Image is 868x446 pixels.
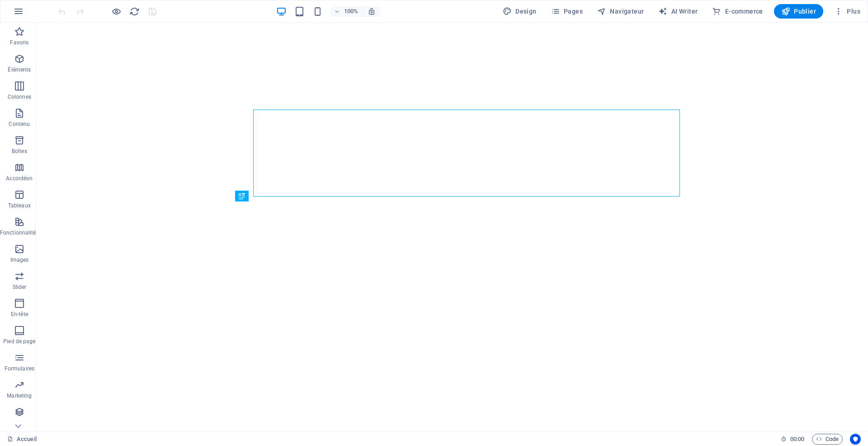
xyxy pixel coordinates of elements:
i: Actualiser la page [129,6,140,17]
p: Favoris [10,39,28,46]
span: : [797,436,798,442]
span: AI Writer [658,7,698,16]
span: Plus [834,7,860,16]
button: Pages [547,4,586,19]
span: Pages [551,7,583,16]
p: En-tête [11,311,28,318]
div: Design (Ctrl+Alt+Y) [499,4,540,19]
p: Contenu [9,120,30,128]
span: Code [816,434,839,445]
button: AI Writer [655,4,701,19]
button: 100% [330,6,363,17]
p: Boîtes [12,148,27,155]
i: Lors du redimensionnement, ajuster automatiquement le niveau de zoom en fonction de l'appareil sé... [368,7,376,15]
a: Cliquez pour annuler la sélection. Double-cliquez pour ouvrir Pages. [7,434,37,445]
p: Collections [5,419,33,427]
button: Plus [830,4,864,19]
span: 00 00 [790,434,804,445]
span: Design [503,7,537,16]
p: Formulaires [5,365,34,372]
p: Accordéon [6,175,33,182]
p: Colonnes [8,93,31,101]
h6: 100% [344,6,359,17]
button: reload [129,6,140,17]
p: Images [10,256,29,264]
p: Marketing [7,392,32,399]
button: Code [812,434,843,445]
button: Design [499,4,540,19]
button: Publier [774,4,823,19]
p: Pied de page [3,338,35,345]
p: Slider [13,283,27,291]
button: Cliquez ici pour quitter le mode Aperçu et poursuivre l'édition. [111,6,122,17]
span: E-commerce [712,7,763,16]
span: Navigateur [597,7,644,16]
button: Usercentrics [850,434,861,445]
p: Tableaux [8,202,31,209]
button: E-commerce [708,4,766,19]
button: Navigateur [594,4,647,19]
h6: Durée de la session [781,434,805,445]
span: Publier [781,7,816,16]
p: Éléments [8,66,31,73]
